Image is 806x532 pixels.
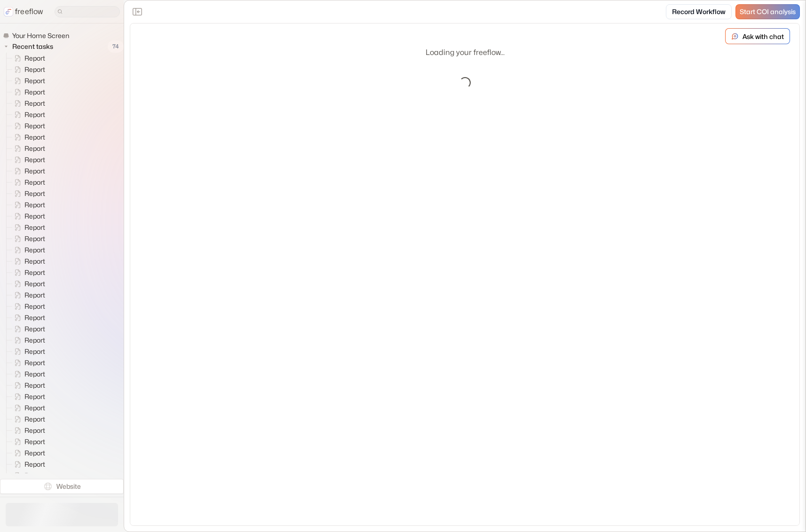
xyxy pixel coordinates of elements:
a: Report [7,335,49,346]
span: Report [23,76,48,86]
span: Your Home Screen [10,31,72,40]
a: Report [7,211,49,222]
a: Report [7,436,49,447]
span: Report [23,257,48,266]
p: Loading your freeflow... [426,47,505,58]
a: Report [7,368,49,380]
span: Report [23,166,48,176]
span: Report [23,87,48,97]
span: Report [23,448,48,458]
a: Record Workflow [666,4,732,19]
a: Report [7,177,49,188]
a: Report [7,459,49,470]
span: Report [23,324,48,334]
span: Report [23,234,48,243]
button: Recent tasks [3,41,57,52]
a: Report [7,132,49,143]
span: Report [23,65,48,74]
a: Report [7,470,49,481]
a: Report [7,267,49,278]
span: Report [23,144,48,153]
a: Report [7,154,49,165]
span: 74 [108,40,124,53]
a: Report [7,380,49,391]
span: Report [23,471,48,480]
a: Your Home Screen [3,31,73,40]
span: Report [23,336,48,345]
span: Report [23,302,48,311]
span: Report [23,437,48,446]
span: Report [23,381,48,390]
a: Report [7,120,49,132]
span: Report [23,347,48,356]
a: Report [7,143,49,154]
span: Report [23,223,48,232]
span: Report [23,403,48,413]
a: Report [7,53,49,64]
a: Report [7,414,49,425]
span: Report [23,211,48,221]
span: Report [23,110,48,119]
a: Report [7,109,49,120]
span: Start COI analysis [740,8,796,16]
button: Close the sidebar [130,4,145,19]
span: Report [23,133,48,142]
a: Report [7,165,49,177]
a: Start COI analysis [735,4,800,19]
a: Report [7,289,49,301]
a: Report [7,278,49,289]
span: Report [23,392,48,401]
span: Recent tasks [10,42,56,51]
a: Report [7,75,49,86]
a: Report [7,425,49,436]
a: Report [7,323,49,335]
span: Report [23,415,48,424]
p: Ask with chat [743,31,784,41]
a: Report [7,447,49,459]
span: Report [23,290,48,300]
span: Report [23,54,48,63]
a: Report [7,222,49,233]
a: Report [7,199,49,211]
a: Report [7,188,49,199]
a: Report [7,402,49,414]
a: Report [7,244,49,256]
span: Report [23,369,48,379]
span: Report [23,426,48,435]
a: freeflow [4,6,43,17]
span: Report [23,200,48,210]
a: Report [7,312,49,323]
span: Report [23,279,48,289]
span: Report [23,313,48,322]
a: Report [7,391,49,402]
a: Report [7,86,49,98]
a: Report [7,301,49,312]
a: Report [7,64,49,75]
span: Report [23,178,48,187]
span: Report [23,358,48,368]
a: Report [7,346,49,357]
a: Report [7,256,49,267]
span: Report [23,155,48,164]
span: Report [23,99,48,108]
span: Report [23,268,48,277]
span: Report [23,189,48,198]
span: Report [23,460,48,469]
a: Report [7,357,49,368]
span: Report [23,245,48,255]
a: Report [7,98,49,109]
span: Report [23,121,48,131]
p: freeflow [15,6,43,17]
a: Report [7,233,49,244]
